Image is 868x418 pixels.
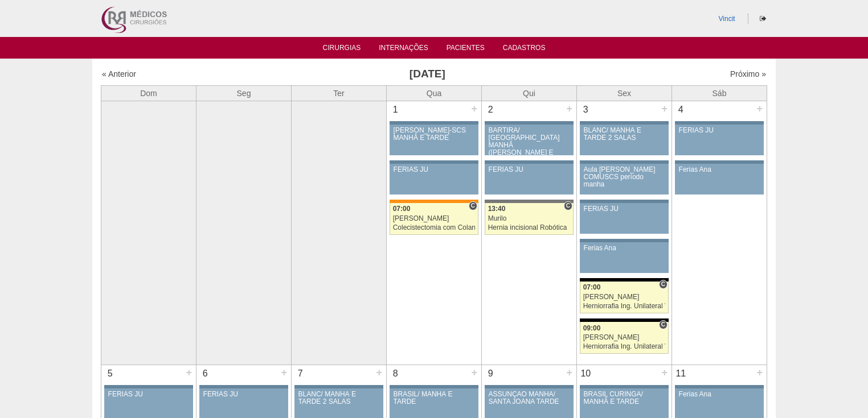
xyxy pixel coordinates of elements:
a: Próximo » [730,69,766,78]
span: Consultório [659,280,668,289]
a: Pacientes [447,44,485,55]
a: BLANC/ MANHÃ E TARDE 2 SALAS [580,125,669,155]
div: Key: Aviso [294,385,383,388]
a: FERIAS JU [580,203,669,234]
div: Key: Aviso [580,160,669,164]
a: Aula [PERSON_NAME] COMUSCS período manha [580,164,669,194]
a: BARTIRA/ [GEOGRAPHIC_DATA] MANHÃ ([PERSON_NAME] E ANA)/ SANTA JOANA -TARDE [485,125,574,155]
div: [PERSON_NAME] [393,215,476,222]
span: 07:00 [393,205,411,213]
a: C 09:00 [PERSON_NAME] Herniorrafia Ing. Unilateral VL [580,322,669,354]
div: Ferias Ana [584,245,665,252]
th: Sáb [672,85,767,101]
a: Cirurgias [323,44,361,55]
div: Herniorrafia Ing. Unilateral VL [583,343,666,350]
div: FERIAS JU [108,391,190,398]
div: Key: Santa Catarina [485,200,574,203]
div: Key: Aviso [104,385,193,388]
div: Key: São Luiz - SCS [390,200,478,203]
div: Key: Aviso [580,200,669,203]
a: FERIAS JU [485,164,574,194]
div: ASSUNÇÃO MANHÃ/ SANTA JOANA TARDE [489,391,570,405]
div: 5 [101,365,119,382]
th: Ter [292,85,387,101]
div: 6 [196,365,214,382]
div: 4 [672,101,690,118]
div: + [279,365,289,380]
div: BLANC/ MANHÃ E TARDE 2 SALAS [298,391,380,405]
div: Key: Aviso [675,160,764,164]
div: + [564,365,574,380]
a: C 07:00 [PERSON_NAME] Colecistectomia com Colangiografia VL [390,203,478,235]
span: Consultório [564,201,572,210]
th: Dom [101,85,196,101]
a: C 07:00 [PERSON_NAME] Herniorrafia Ing. Unilateral VL [580,282,669,313]
div: Murilo [488,215,571,222]
div: + [469,365,479,380]
a: Vincit [719,15,735,23]
div: Key: Aviso [390,160,478,164]
div: BRASIL/ MANHÃ E TARDE [394,391,475,405]
th: Qui [482,85,577,101]
div: Key: Aviso [485,121,574,125]
div: Herniorrafia Ing. Unilateral VL [583,303,666,310]
div: + [184,365,194,380]
a: [PERSON_NAME]-SCS MANHÃ E TARDE [390,125,478,155]
div: FERIAS JU [679,127,760,134]
div: FERIAS JU [489,166,570,173]
div: Key: Aviso [390,385,478,388]
div: Key: Aviso [485,385,574,388]
div: [PERSON_NAME] [583,334,666,341]
div: BLANC/ MANHÃ E TARDE 2 SALAS [584,127,665,142]
div: + [755,101,764,116]
th: Seg [196,85,292,101]
i: Sair [760,15,766,22]
a: Cadastros [503,44,546,55]
div: Ferias Ana [679,166,760,173]
a: C 13:40 Murilo Hernia incisional Robótica [485,203,574,235]
a: FERIAS JU [390,164,478,194]
div: Ferias Ana [679,391,760,398]
div: Aula [PERSON_NAME] COMUSCS período manha [584,166,665,189]
div: FERIAS JU [394,166,475,173]
div: 1 [387,101,404,118]
div: + [374,365,384,380]
div: Key: Aviso [390,121,478,125]
div: Key: Aviso [485,160,574,164]
div: 8 [387,365,404,382]
a: Ferias Ana [675,164,764,194]
a: Ferias Ana [580,242,669,273]
div: + [564,101,574,116]
div: Key: Aviso [580,239,669,242]
a: FERIAS JU [675,125,764,155]
span: 09:00 [583,324,601,332]
div: BARTIRA/ [GEOGRAPHIC_DATA] MANHÃ ([PERSON_NAME] E ANA)/ SANTA JOANA -TARDE [489,127,570,172]
div: Key: Blanc [580,318,669,322]
div: 11 [672,365,690,382]
div: + [660,101,669,116]
a: Internações [379,44,428,55]
th: Sex [577,85,672,101]
div: Key: Aviso [580,385,669,388]
div: 2 [482,101,499,118]
div: FERIAS JU [584,205,665,213]
div: Colecistectomia com Colangiografia VL [393,224,476,231]
div: [PERSON_NAME]-SCS MANHÃ E TARDE [394,127,475,142]
div: 3 [577,101,595,118]
div: + [660,365,669,380]
div: Key: Aviso [580,121,669,125]
th: Qua [387,85,482,101]
div: Key: Aviso [199,385,288,388]
span: Consultório [469,201,477,210]
div: + [469,101,479,116]
span: 13:40 [488,205,506,213]
div: Key: Aviso [675,385,764,388]
div: Key: Aviso [675,121,764,125]
div: 7 [292,365,309,382]
div: 9 [482,365,499,382]
div: + [755,365,764,380]
div: Key: Blanc [580,278,669,282]
h3: [DATE] [261,66,593,82]
div: [PERSON_NAME] [583,293,666,301]
div: BRASIL CURINGA/ MANHÃ E TARDE [584,391,665,405]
